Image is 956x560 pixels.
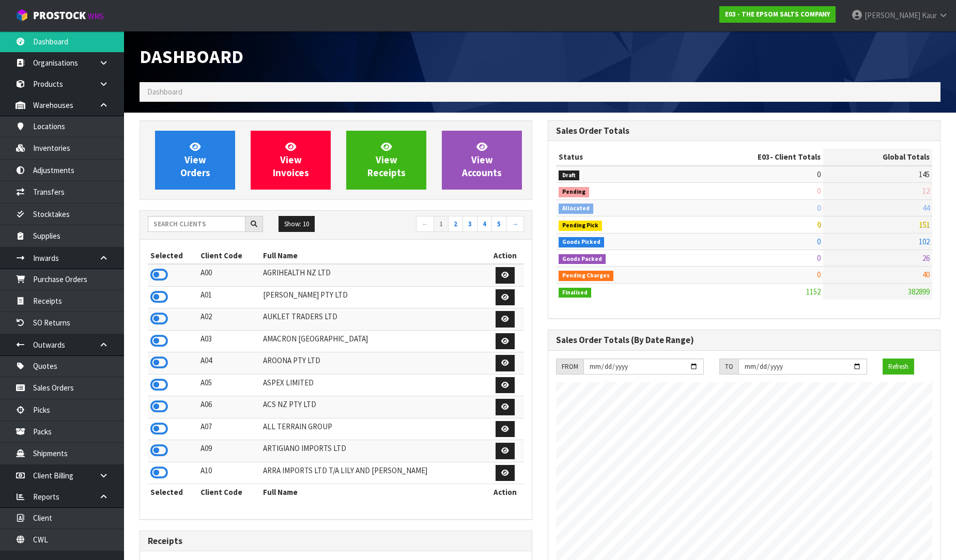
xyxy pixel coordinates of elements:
[260,462,486,484] td: ARRA IMPORTS LTD T/A LILY AND [PERSON_NAME]
[251,131,331,190] a: ViewInvoices
[922,270,930,279] span: 40
[725,10,830,19] strong: E03 - THE EPSOM SALTS COMPANY
[260,308,486,331] td: AUKLET TRADERS LTD
[198,352,260,375] td: A04
[198,264,260,286] td: A00
[719,6,836,23] a: E03 - THE EPSOM SALTS COMPANY
[260,374,486,396] td: ASPEX LIMITED
[416,216,434,232] a: ←
[260,286,486,308] td: [PERSON_NAME] PTY LTD
[559,271,613,281] span: Pending Charges
[198,484,260,501] th: Client Code
[817,253,821,263] span: 0
[462,216,477,232] a: 3
[486,484,524,501] th: Action
[817,186,821,196] span: 0
[559,254,606,265] span: Goods Packed
[506,216,524,232] a: →
[260,264,486,286] td: AGRIHEALTH NZ LTD
[198,247,260,264] th: Client Code
[908,287,930,297] span: 382899
[147,87,182,97] span: Dashboard
[556,359,583,375] div: FROM
[448,216,463,232] a: 2
[260,440,486,462] td: ARTIGIANO IMPORTS LTD
[198,330,260,352] td: A03
[491,216,506,232] a: 5
[260,396,486,418] td: ACS NZ PTY LTD
[559,288,591,298] span: Finalised
[198,440,260,462] td: A09
[817,203,821,213] span: 0
[260,418,486,440] td: ALL TERRAIN GROUP
[198,286,260,308] td: A01
[198,418,260,440] td: A07
[559,170,579,181] span: Draft
[556,149,681,165] th: Status
[33,9,86,22] span: ProStock
[180,141,210,179] span: View Orders
[559,187,589,197] span: Pending
[260,330,486,352] td: AMACRON [GEOGRAPHIC_DATA]
[198,308,260,331] td: A02
[719,359,738,375] div: TO
[919,169,930,179] span: 145
[556,335,932,345] h3: Sales Order Totals (By Date Range)
[198,374,260,396] td: A05
[148,216,245,232] input: Search clients
[865,10,920,20] span: [PERSON_NAME]
[817,169,821,179] span: 0
[273,141,309,179] span: View Invoices
[344,216,524,234] nav: Page navigation
[556,126,932,136] h3: Sales Order Totals
[681,149,823,165] th: - Client Totals
[806,287,821,297] span: 1152
[148,484,198,501] th: Selected
[922,186,930,196] span: 12
[559,221,602,231] span: Pending Pick
[198,396,260,418] td: A06
[922,10,937,20] span: Kaur
[148,536,524,546] h3: Receipts
[367,141,406,179] span: View Receipts
[260,352,486,375] td: AROONA PTY LTD
[260,484,486,501] th: Full Name
[817,220,821,229] span: 0
[823,149,932,165] th: Global Totals
[559,237,604,247] span: Goods Picked
[477,216,492,232] a: 4
[817,270,821,279] span: 0
[16,9,28,22] img: cube-alt.png
[559,204,593,214] span: Allocated
[919,237,930,246] span: 102
[486,247,524,264] th: Action
[140,45,243,68] span: Dashboard
[434,216,449,232] a: 1
[346,131,426,190] a: ViewReceipts
[922,203,930,213] span: 44
[919,220,930,229] span: 151
[155,131,235,190] a: ViewOrders
[279,216,315,232] button: Show: 10
[462,141,502,179] span: View Accounts
[817,237,821,246] span: 0
[198,462,260,484] td: A10
[922,253,930,263] span: 26
[260,247,486,264] th: Full Name
[758,152,770,162] span: E03
[883,359,914,375] button: Refresh
[88,11,104,21] small: WMS
[442,131,522,190] a: ViewAccounts
[148,247,198,264] th: Selected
